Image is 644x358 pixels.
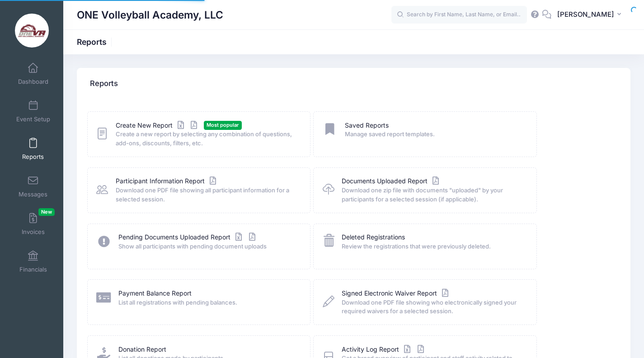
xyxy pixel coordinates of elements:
a: Pending Documents Uploaded Report [118,233,258,242]
span: Download one PDF file showing who electronically signed your required waivers for a selected sess... [342,298,524,316]
a: Event Setup [12,95,55,127]
button: [PERSON_NAME] [551,5,630,25]
a: Participant Information Report [116,177,218,186]
a: Financials [12,246,55,277]
span: Download one zip file with documents "uploaded" by your participants for a selected session (if a... [342,186,524,204]
span: Download one PDF file showing all participant information for a selected session. [116,186,298,204]
span: Dashboard [18,78,48,86]
span: [PERSON_NAME] [557,10,614,19]
a: Activity Log Report [342,345,426,354]
img: ONE Volleyball Academy, LLC [15,14,49,48]
input: Search by First Name, Last Name, or Email... [391,6,527,24]
span: Manage saved report templates. [345,130,525,139]
span: Show all participants with pending document uploads [118,242,298,251]
span: Reports [22,153,44,161]
span: Event Setup [16,115,50,123]
h1: ONE Volleyball Academy, LLC [77,5,223,25]
span: List all registrations with pending balances. [118,298,298,307]
h1: Reports [77,37,114,47]
a: Reports [12,133,55,165]
a: Saved Reports [345,121,389,130]
span: Invoices [22,228,45,236]
span: Create a new report by selecting any combination of questions, add-ons, discounts, filters, etc. [116,130,298,148]
span: Review the registrations that were previously deleted. [342,242,524,251]
a: InvoicesNew [12,208,55,240]
span: Messages [19,191,47,198]
span: Most popular [204,121,242,129]
h4: Reports [90,71,118,97]
a: Messages [12,171,55,202]
a: Deleted Registrations [342,233,405,242]
a: Donation Report [118,345,166,354]
span: Financials [19,266,47,273]
a: Payment Balance Report [118,289,192,298]
a: Documents Uploaded Report [342,177,441,186]
a: Create New Report [116,121,200,130]
span: New [38,208,55,216]
a: Dashboard [12,58,55,90]
a: Signed Electronic Waiver Report [342,289,451,298]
